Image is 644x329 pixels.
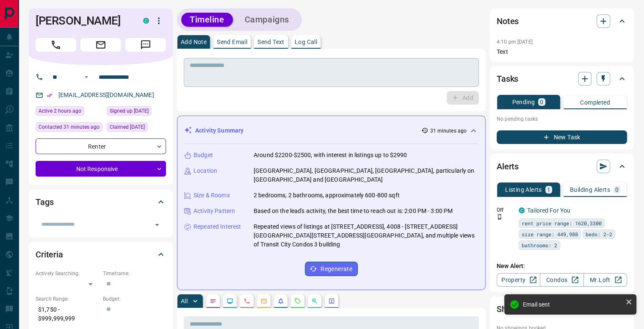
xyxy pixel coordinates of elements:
span: rent price range: 1620,3300 [522,219,602,227]
button: Open [151,219,163,231]
p: Budget [193,151,213,160]
h2: Criteria [36,248,63,261]
p: All [181,298,188,304]
svg: Emails [260,298,267,304]
p: Completed [580,100,610,105]
button: Timeline [181,13,233,27]
div: Tasks [497,69,627,89]
button: Campaigns [236,13,298,27]
p: Activity Summary [195,126,243,135]
a: [EMAIL_ADDRESS][DOMAIN_NAME] [58,91,154,98]
h2: Showings [497,302,533,316]
p: Actively Searching: [36,270,99,277]
svg: Agent Actions [328,298,335,304]
div: condos.ca [143,18,149,24]
p: Send Email [217,39,247,45]
a: Condos [540,273,583,287]
span: Call [36,38,76,52]
div: Showings [497,299,627,319]
p: Activity Pattern [193,207,235,216]
span: Active 2 hours ago [39,107,81,115]
p: Location [193,166,217,175]
a: Mr.Loft [583,273,627,287]
div: Not Responsive [36,161,166,177]
p: 0 [615,187,619,193]
p: Pending [512,99,535,105]
svg: Push Notification Only [497,214,503,220]
h1: [PERSON_NAME] [36,14,130,28]
p: Repeated views of listings at [STREET_ADDRESS], 4008 - [STREET_ADDRESS][GEOGRAPHIC_DATA][STREET_A... [254,222,478,249]
div: Mon Aug 05 2024 [107,122,166,134]
button: New Task [497,130,627,144]
p: Send Text [257,39,285,45]
h2: Alerts [497,160,519,173]
p: Size & Rooms [193,191,230,200]
span: beds: 2-2 [586,230,612,238]
button: Regenerate [305,262,358,276]
p: Building Alerts [570,187,610,193]
h2: Tags [36,195,53,209]
div: Activity Summary31 minutes ago [184,123,478,138]
p: No pending tasks [497,113,627,125]
p: Text [497,47,627,56]
p: 31 minutes ago [430,127,467,135]
p: [GEOGRAPHIC_DATA], [GEOGRAPHIC_DATA], [GEOGRAPHIC_DATA], particularly on [GEOGRAPHIC_DATA] and [G... [254,166,478,184]
p: Repeated Interest [193,222,241,231]
svg: Calls [243,298,250,304]
h2: Notes [497,14,519,28]
p: Timeframe: [103,270,166,277]
p: New Alert: [497,262,627,271]
button: Open [81,72,91,82]
svg: Notes [210,298,216,304]
span: size range: 449,988 [522,230,578,238]
span: Claimed [DATE] [110,123,145,131]
span: Email [80,38,121,52]
p: 0 [540,99,543,105]
svg: Requests [294,298,301,304]
p: 2 bedrooms, 2 bathrooms, approximately 600-800 sqft [254,191,400,200]
p: Off [497,206,514,214]
p: Based on the lead's activity, the best time to reach out is: 2:00 PM - 3:00 PM [254,207,453,216]
span: Contacted 31 minutes ago [39,123,100,131]
a: Tailored For You [527,207,570,214]
p: 1 [547,187,550,193]
svg: Listing Alerts [277,298,284,304]
svg: Email Verified [47,92,53,98]
div: Email sent [523,301,622,308]
div: Notes [497,11,627,31]
p: Around $2200-$2500, with interest in listings up to $2990 [254,151,407,160]
span: bathrooms: 2 [522,241,557,249]
div: Tags [36,192,166,212]
p: Add Note [181,39,207,45]
div: Criteria [36,244,166,265]
svg: Opportunities [311,298,318,304]
p: Listing Alerts [505,187,542,193]
div: Mon Aug 05 2024 [107,106,166,118]
div: Alerts [497,156,627,177]
p: 4:10 pm [DATE] [497,39,533,45]
a: Property [497,273,540,287]
p: $1,750 - $999,999,999 [36,303,99,326]
div: condos.ca [519,207,525,213]
svg: Lead Browsing Activity [227,298,233,304]
div: Renter [36,138,166,154]
h2: Tasks [497,72,518,86]
p: Search Range: [36,295,99,303]
span: Message [125,38,166,52]
p: Budget: [103,295,166,303]
span: Signed up [DATE] [110,107,149,115]
p: Log Call [295,39,317,45]
div: Tue Sep 16 2025 [36,106,102,118]
div: Tue Sep 16 2025 [36,122,102,134]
